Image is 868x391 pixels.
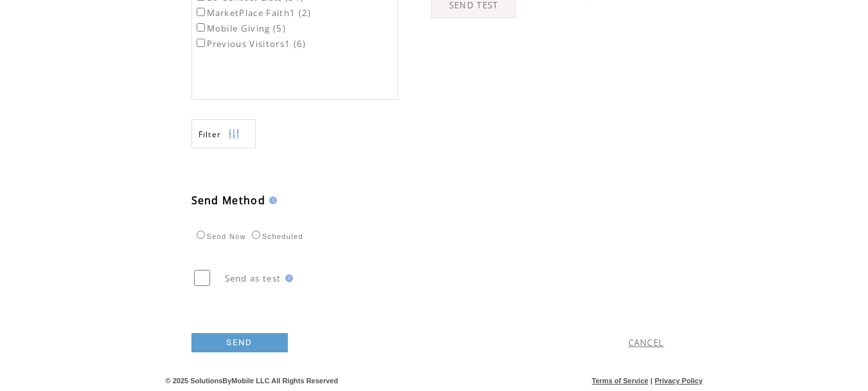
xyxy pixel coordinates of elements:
[194,23,287,34] label: Mobile Giving (5)
[194,7,312,19] label: MarketPlace Faith1 (2)
[281,274,293,282] img: help.gif
[628,337,664,348] a: CANCEL
[191,333,288,352] a: SEND
[592,377,648,385] a: Terms of Service
[197,8,205,16] input: MarketPlace Faith1 (2)
[650,377,652,385] span: |
[265,196,277,204] img: help.gif
[225,272,281,284] span: Send as test
[166,377,339,385] span: © 2025 SolutionsByMobile LLC All Rights Reserved
[197,23,205,32] input: Mobile Giving (5)
[199,129,222,140] span: Show filters
[193,233,246,240] label: Send Now
[249,233,303,240] label: Scheduled
[252,231,260,239] input: Scheduled
[191,119,256,148] a: Filter
[194,38,306,50] label: Previous Visitors1 (6)
[228,120,240,149] img: filters.png
[197,231,205,239] input: Send Now
[191,193,266,207] span: Send Method
[197,39,205,47] input: Previous Visitors1 (6)
[655,377,703,385] a: Privacy Policy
